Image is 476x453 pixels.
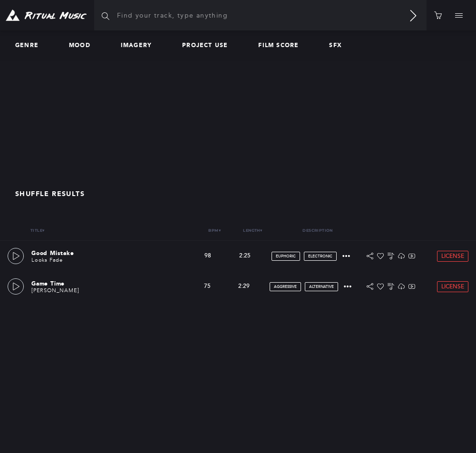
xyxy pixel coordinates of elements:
[31,279,101,288] p: Game Time
[196,283,218,290] p: 75
[308,254,332,258] span: electronic
[30,228,44,233] a: Title
[272,228,364,233] p: Description
[121,42,159,49] a: Imagery
[219,228,221,233] span: ▾
[31,249,101,257] p: Good Mistake
[6,10,87,21] img: Ritual Music
[274,285,297,289] span: aggressive
[258,42,306,49] a: Film Score
[276,254,296,258] span: euphoric
[15,190,85,198] span: Shuffle results
[441,253,464,259] span: License
[197,253,219,259] p: 98
[31,287,79,294] a: [PERSON_NAME]
[208,228,221,233] a: Bpm
[329,42,350,49] a: SFX
[309,285,334,289] span: alternative
[182,42,235,49] a: Project Use
[441,284,464,290] span: License
[260,228,262,233] span: ▾
[69,42,98,49] a: Mood
[243,228,262,233] a: Length
[31,257,63,263] a: Looks Fade
[226,252,263,260] p: 2:25
[42,228,44,233] span: ▾
[15,42,46,49] a: Genre
[226,282,262,291] p: 2:29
